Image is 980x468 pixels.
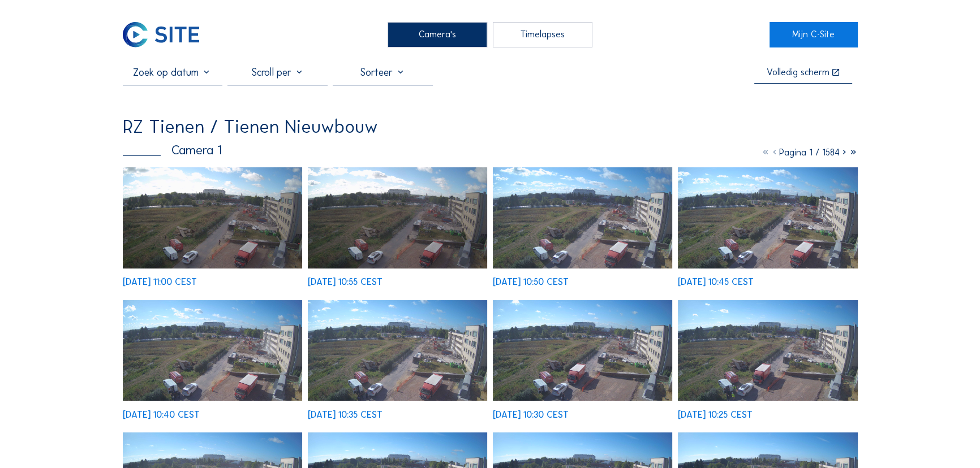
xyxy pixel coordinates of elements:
img: image_52938038 [123,300,303,401]
div: Camera's [388,22,488,48]
div: [DATE] 10:30 CEST [493,410,569,419]
div: Volledig scherm [767,68,829,77]
div: [DATE] 10:55 CEST [308,278,382,287]
input: Zoek op datum 󰅀 [123,66,223,79]
div: [DATE] 10:45 CEST [678,278,754,287]
img: image_52937680 [678,300,858,401]
div: [DATE] 10:50 CEST [493,278,569,287]
img: image_52938619 [123,167,303,268]
img: image_52937899 [308,300,488,401]
span: Pagina 1 / 1584 [779,147,840,158]
div: [DATE] 10:25 CEST [678,410,753,419]
div: Camera 1 [123,144,222,157]
img: image_52938345 [493,167,673,268]
div: RZ Tienen / Tienen Nieuwbouw [123,118,378,136]
a: C-SITE Logo [123,22,211,48]
img: image_52938195 [678,167,858,268]
div: [DATE] 10:40 CEST [123,410,200,419]
div: [DATE] 10:35 CEST [308,410,382,419]
div: [DATE] 11:00 CEST [123,278,197,287]
img: image_52937830 [493,300,673,401]
img: C-SITE Logo [123,22,200,48]
a: Mijn C-Site [770,22,858,48]
div: Timelapses [493,22,593,48]
img: image_52938482 [308,167,488,268]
